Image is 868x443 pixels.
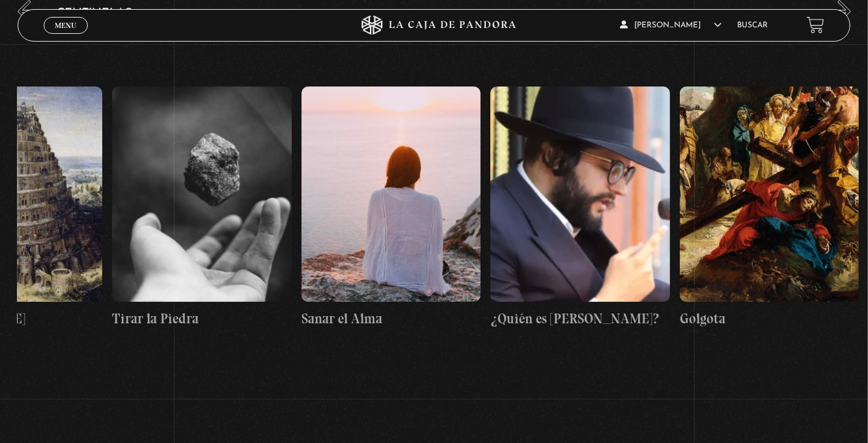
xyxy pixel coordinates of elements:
a: Tirar la Piedra [112,33,291,383]
a: Golgota [680,33,859,383]
h3: Centinelas [57,7,146,20]
a: View your shopping cart [807,16,824,34]
a: Buscar [737,21,768,29]
span: Cerrar [50,32,81,41]
span: [PERSON_NAME] [620,21,721,29]
h4: ¿Quién es [PERSON_NAME]? [490,308,669,329]
h4: Tirar la Piedra [112,308,291,329]
a: ¿Quién es [PERSON_NAME]? [490,33,669,383]
h4: Golgota [680,308,859,329]
span: Menu [55,21,76,29]
h4: Sanar el Alma [301,308,481,329]
a: Sanar el Alma [301,33,481,383]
